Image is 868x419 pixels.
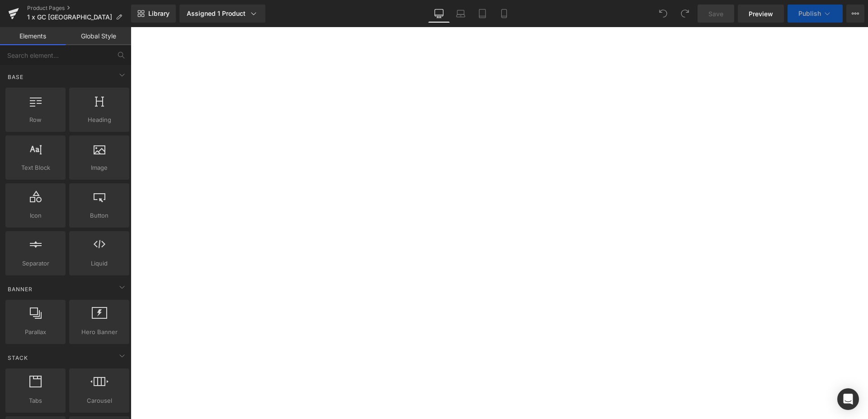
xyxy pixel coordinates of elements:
span: Carousel [72,396,127,405]
span: Heading [72,115,127,125]
span: Button [72,211,127,220]
a: Tablet [472,5,493,23]
span: Preview [749,9,773,19]
a: Desktop [428,5,450,23]
button: Publish [788,5,843,23]
span: Stack [7,354,29,362]
span: Text Block [8,163,63,172]
span: Base [7,73,24,81]
button: Redo [676,5,694,23]
span: Row [8,115,63,125]
span: Image [72,163,127,172]
a: Mobile [493,5,515,23]
span: Icon [8,211,63,220]
span: Banner [7,285,33,293]
a: Laptop [450,5,472,23]
span: Hero Banner [72,327,127,337]
a: Global Style [66,27,131,45]
a: Product Pages [27,5,131,12]
span: Library [148,9,170,18]
button: Undo [654,5,672,23]
span: Parallax [8,327,63,337]
span: Tabs [8,396,63,405]
div: Assigned 1 Product [187,9,258,18]
span: 1 x GC [GEOGRAPHIC_DATA] [27,14,112,21]
span: Publish [798,10,821,17]
button: More [846,5,864,23]
div: Open Intercom Messenger [837,388,859,410]
span: Save [708,9,723,19]
span: Liquid [72,259,127,268]
a: Preview [738,5,784,23]
a: New Library [131,5,176,23]
span: Separator [8,259,63,268]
